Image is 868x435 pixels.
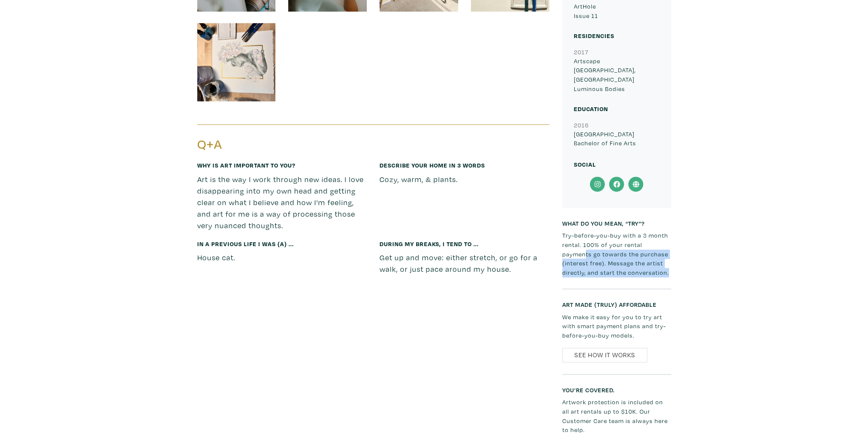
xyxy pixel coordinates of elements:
[197,161,295,169] small: Why is art important to you?
[574,105,608,113] small: Education
[574,160,596,168] small: Social
[562,386,671,394] h6: You’re covered.
[574,56,660,93] p: Artscape [GEOGRAPHIC_DATA], [GEOGRAPHIC_DATA] Luminous Bodies
[197,240,294,248] small: In a previous life I was (a) ...
[562,397,671,434] p: Artwork protection is included on all art rentals up to $10K. Our Customer Care team is always he...
[380,240,479,248] small: During my breaks, I tend to ...
[562,220,671,227] h6: What do you mean, “try”?
[562,301,671,308] h6: Art made (truly) affordable
[562,231,671,277] p: Try-before-you-buy with a 3 month rental. 100% of your rental payments go towards the purchase (i...
[574,32,614,40] small: Residencies
[574,48,588,56] small: 2017
[380,252,549,275] p: Get up and move: either stretch, or go for a walk, or just pace around my house.
[197,173,367,231] p: Art is the way I work through new ideas. I love disappearing into my own head and getting clear o...
[562,312,671,340] p: We make it easy for you to try art with smart payment plans and try-before-you-buy models.
[380,173,549,185] p: Cozy, warm, & plants.
[574,121,589,129] small: 2016
[574,129,660,148] p: [GEOGRAPHIC_DATA] Bachelor of Fine Arts
[562,348,647,363] a: See How It Works
[197,136,367,153] h3: Q+A
[197,252,367,263] p: House cat.
[380,161,485,169] small: Describe your home in 3 words
[197,23,276,102] img: phpThumb.php
[574,2,660,20] p: ArtHole Issue 11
